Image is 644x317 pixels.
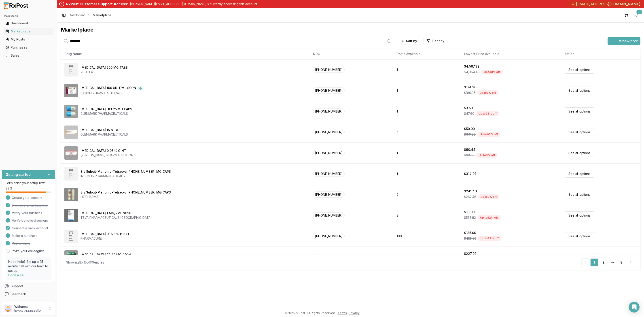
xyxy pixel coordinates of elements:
nav: pagination [581,258,635,266]
div: [MEDICAL_DATA] 15 % GEL [80,128,121,132]
div: [MEDICAL_DATA] 1 MG/2ML SUSP [80,211,131,215]
div: RxPost Customer Support Access: [66,1,128,7]
a: 2 [599,258,607,266]
span: Feedback [11,292,26,296]
div: Dashboard [5,21,52,26]
span: Verify your business [12,211,42,215]
img: Carvedilol Phosphate ER 20 MG CP24 [64,250,78,264]
img: Capsaicin 0.025 % PTCH [64,230,78,243]
a: See all options [565,211,594,219]
button: List new post [608,37,640,45]
span: [PHONE_NUMBER] [313,212,345,218]
th: Drug Name [61,49,309,59]
a: Terms [338,311,347,315]
button: Dashboard [2,20,55,27]
a: See all options [565,87,594,94]
td: 3 [393,205,460,226]
div: $100.00 [464,210,476,214]
div: [MEDICAL_DATA] 500 MG TABS [80,65,128,70]
div: $3.50 [464,106,473,110]
a: See all options [565,170,594,178]
nav: breadcrumb [69,13,111,17]
div: Up to 8 % off [481,70,503,74]
span: Connect a bank account [12,226,48,230]
th: NDC [309,49,393,59]
a: See all options [565,253,594,261]
div: [PERSON_NAME] PHARMACEUTICALS [80,153,136,157]
button: Purchases [2,44,55,51]
div: Marketplace [5,29,52,34]
p: [EMAIL_ADDRESS][DOMAIN_NAME] [14,309,45,313]
div: Up to 93 % off [476,111,499,116]
th: Posts Available [393,49,460,59]
a: Go to next page [626,258,635,266]
span: $485.50 [464,236,476,241]
div: Bis Subcit-Metronid-Tetracyc [PHONE_NUMBER] MG CAPS [80,169,171,174]
span: 88 % [6,186,13,191]
span: Make a purchase [12,234,38,238]
a: See all options [565,107,594,115]
div: Purchases [5,45,52,50]
a: List new post [608,39,640,44]
a: Dashboard [4,19,53,27]
td: 1 [393,163,460,184]
div: Open Intercom Messenger [629,302,640,313]
div: Up to 72 % off [478,236,501,241]
p: Need help? Set up a 25 minute call with our team to set up. [8,260,49,273]
th: Action [561,49,640,59]
div: Up to 67 % off [477,132,500,137]
span: [PHONE_NUMBER] [313,87,345,94]
td: 1 [393,80,460,101]
td: 2 [393,184,460,205]
div: GLENMARK PHARMACEUTICALS [80,111,132,116]
div: Up to 82 % off [478,215,501,220]
img: Abiraterone Acetate 500 MG TABS [64,63,78,77]
a: Purchases [4,43,53,51]
button: 9+ [633,12,640,19]
div: [MEDICAL_DATA] HCl 25 MG CAPS [80,107,132,111]
a: 8 [617,258,625,266]
div: Up to 8 % off [476,153,498,158]
p: Let's finish your setup first! [6,181,51,185]
span: $4,964.48 [464,70,480,74]
div: TEVA PHARMACEUTICALS [GEOGRAPHIC_DATA] [80,215,152,220]
span: $262.46 [464,195,476,199]
div: Marketplace [61,26,640,33]
td: 4 [393,122,460,143]
a: Privacy [349,311,360,315]
div: My Posts [5,37,52,42]
button: My Posts [2,36,55,43]
div: H2 PHARMA [80,195,171,199]
a: See all options [565,66,594,74]
td: 1 [393,101,460,122]
span: [EMAIL_ADDRESS][DOMAIN_NAME] [576,1,640,7]
button: Sales [2,52,55,59]
div: 9+ [636,10,642,14]
th: Lowest Price Available [460,49,561,59]
a: Marketplace [4,27,53,35]
p: [PERSON_NAME][EMAIL_ADDRESS][DOMAIN_NAME] is currently accessing this account. [130,2,258,6]
a: See all options [565,128,594,136]
div: SANOFI PHARMACEUTICALS [80,91,143,96]
a: Book a call [8,273,25,277]
div: Up to 8 % off [477,90,498,95]
td: 1 [393,143,460,163]
button: Support [2,282,55,290]
div: [MEDICAL_DATA] 100 UNIT/ML SOPN [80,86,136,91]
div: Sales [5,53,52,58]
a: Invite your colleagues [12,249,44,253]
a: Sales [4,51,53,60]
span: $150.00 [464,132,476,137]
button: Sort by [398,37,420,45]
img: Betamethasone Dipropionate 0.05 % OINT [64,146,78,160]
button: Filter by [424,37,447,45]
div: $50.00 [464,127,475,131]
span: [PHONE_NUMBER] [313,129,345,135]
button: Marketplace [2,28,55,35]
span: Browse the marketplace [12,203,48,208]
a: See all options [565,149,594,157]
span: Verify beneficial owners [12,218,48,223]
button: Feedback [2,290,55,298]
div: Up to 8 % off [478,194,499,199]
div: [MEDICAL_DATA] ER 20 MG CP24 [80,253,131,257]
